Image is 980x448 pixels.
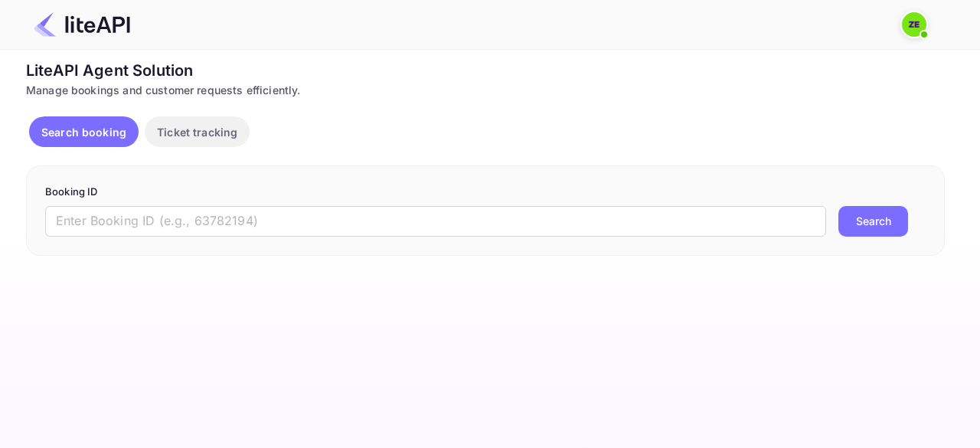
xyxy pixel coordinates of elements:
input: Enter Booking ID (e.g., 63782194) [45,206,826,237]
img: Zohair ElMadiouni [902,12,926,37]
div: LiteAPI Agent Solution [26,59,945,82]
div: Manage bookings and customer requests efficiently. [26,82,945,98]
img: LiteAPI Logo [34,12,130,37]
p: Search booking [41,124,126,140]
button: Search [838,206,908,237]
p: Booking ID [45,185,926,200]
p: Ticket tracking [157,124,237,140]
